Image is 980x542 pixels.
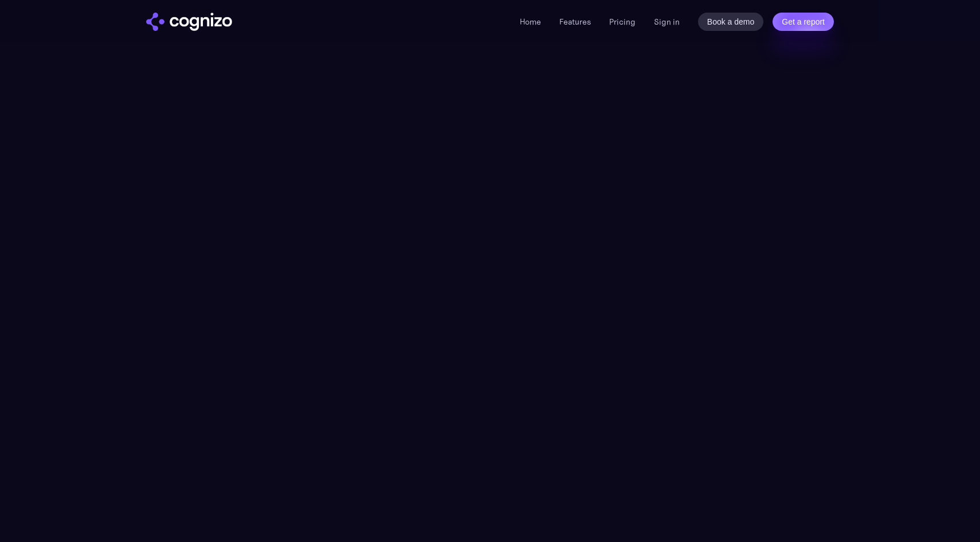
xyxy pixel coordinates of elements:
a: Get a report [773,13,834,31]
a: home [146,13,232,31]
img: cognizo logo [146,13,232,31]
a: Features [559,17,591,27]
a: Pricing [609,17,636,27]
a: Book a demo [698,13,764,31]
a: Home [520,17,541,27]
a: Sign in [654,15,680,29]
